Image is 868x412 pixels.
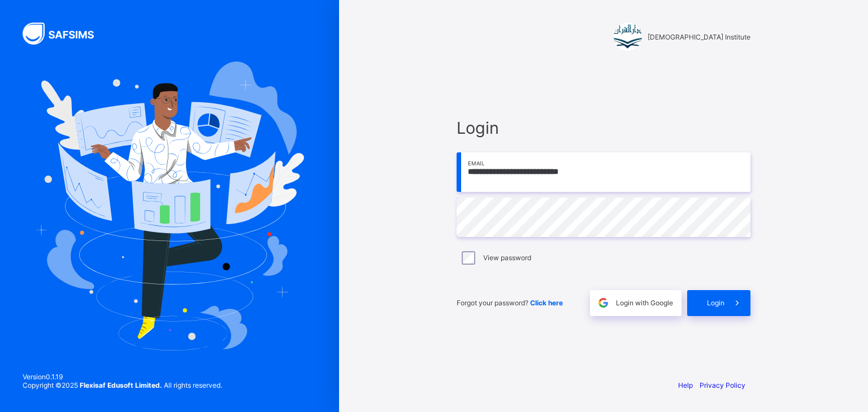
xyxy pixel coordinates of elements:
[457,299,563,307] span: Forgot your password?
[700,381,745,389] a: Privacy Policy
[707,299,724,307] span: Login
[678,381,693,389] a: Help
[80,381,162,389] strong: Flexisaf Edusoft Limited.
[616,299,673,307] span: Login with Google
[23,381,222,389] span: Copyright © 2025 All rights reserved.
[457,118,750,138] span: Login
[530,299,563,307] a: Click here
[35,62,304,350] img: Hero Image
[23,23,107,45] img: SAFSIMS Logo
[483,253,531,262] label: View password
[23,372,222,381] span: Version 0.1.19
[648,33,750,41] span: [DEMOGRAPHIC_DATA] Institute
[597,296,610,309] img: google.396cfc9801f0270233282035f929180a.svg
